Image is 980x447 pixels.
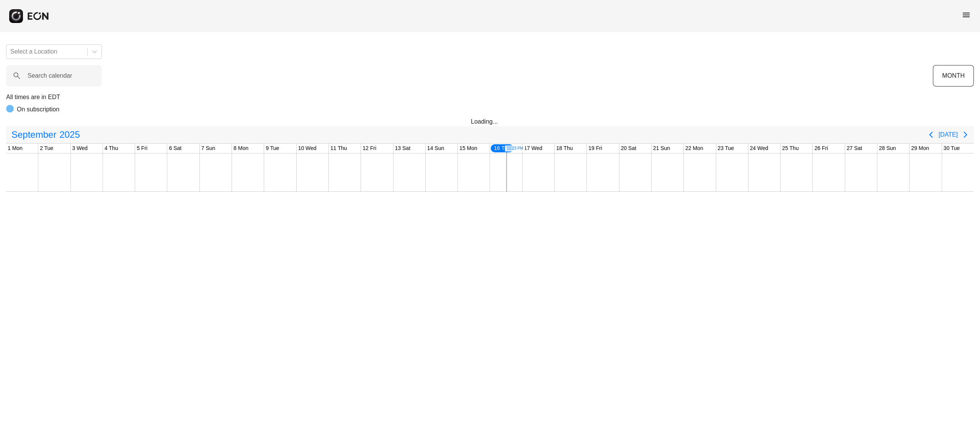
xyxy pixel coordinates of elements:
button: MONTH [933,65,974,86]
span: menu [962,10,971,20]
button: September2025 [7,127,85,142]
div: 3 Wed [71,144,89,153]
div: 1 Mon [6,144,24,153]
span: 2025 [58,127,81,142]
div: 10 Wed [297,144,318,153]
div: 16 Tue [490,144,514,153]
div: 18 Thu [555,144,574,153]
span: September [10,127,58,142]
div: 17 Wed [523,144,544,153]
div: 28 Sun [877,144,897,153]
div: 26 Fri [813,144,830,153]
div: 2 Tue [38,144,55,153]
label: Search calendar [28,71,72,80]
div: 22 Mon [684,144,705,153]
div: 6 Sat [167,144,183,153]
div: 27 Sat [845,144,864,153]
div: 11 Thu [329,144,348,153]
div: 9 Tue [264,144,281,153]
div: 13 Sat [394,144,412,153]
div: 30 Tue [942,144,962,153]
div: 7 Sun [200,144,217,153]
div: 29 Mon [910,144,931,153]
div: 12 Fri [361,144,378,153]
button: Previous page [923,127,939,142]
div: 23 Tue [716,144,736,153]
div: 24 Wed [748,144,770,153]
p: On subscription [17,105,59,114]
div: 15 Mon [458,144,479,153]
div: 8 Mon [232,144,250,153]
p: All times are in EDT [6,93,974,102]
button: [DATE] [939,128,958,142]
div: 4 Thu [103,144,120,153]
div: 25 Thu [781,144,800,153]
div: 14 Sun [426,144,446,153]
div: Loading... [471,117,509,126]
div: 21 Sun [652,144,671,153]
button: Next page [958,127,973,142]
div: 5 Fri [135,144,149,153]
div: 20 Sat [619,144,638,153]
div: 19 Fri [587,144,604,153]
